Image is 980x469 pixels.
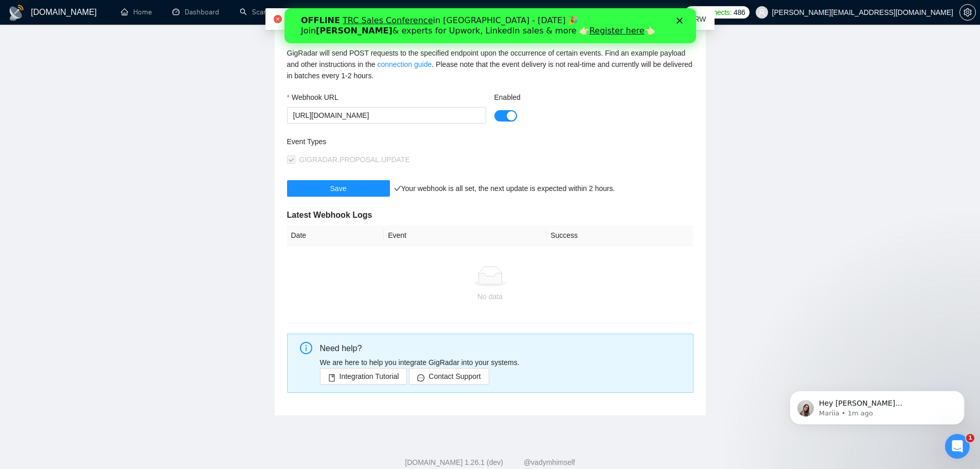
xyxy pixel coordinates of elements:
label: Webhook URL [287,92,338,103]
span: 1 [966,434,974,442]
a: [DOMAIN_NAME] 1.26.1 (dev) [405,458,503,466]
span: Hey [PERSON_NAME][EMAIL_ADDRESS][DOMAIN_NAME], Do you want to learn how to integrate GigRadar wit... [45,30,177,243]
span: GIGRADAR.PROPOSAL.UPDATE [299,155,410,164]
p: We are here to help you integrate GigRadar into your systems. [320,357,685,368]
span: info-circle [300,342,312,354]
span: 486 [734,7,745,18]
iframe: Intercom notifications message [774,369,980,441]
div: Close [392,9,402,15]
div: No data [291,291,689,302]
a: searchScanner [240,8,278,16]
a: setting [959,8,976,16]
iframe: Intercom live chat banner [284,8,696,43]
a: dashboardDashboard [172,8,219,16]
a: bookIntegration Tutorial [320,372,407,380]
a: @vadymhimself [524,458,575,466]
button: messageContact Support [409,368,489,385]
img: logo [8,5,25,21]
span: Contact Support [429,371,480,382]
th: Event [384,225,546,246]
a: connection guide [377,60,432,68]
span: Your webhook is all set, the next update is expected within 2 hours. [394,184,615,193]
iframe: Intercom live chat [945,434,970,459]
p: Message from Mariia, sent 1m ago [45,40,177,49]
label: Event Types [287,136,327,147]
span: Integration Tutorial [340,371,399,382]
span: Connects: [701,7,732,18]
th: Date [287,225,384,246]
span: Save [330,183,347,194]
span: close-circle [274,15,282,23]
span: Failed to save webhook. Please contact support if the issue persists: User does not have this per... [286,15,706,23]
input: Webhook URL [287,107,486,124]
span: setting [960,8,975,16]
button: bookIntegration Tutorial [320,368,407,385]
span: check [394,185,401,192]
span: Need help? [320,344,362,353]
a: homeHome [121,8,152,16]
button: Enabled [494,110,517,121]
span: user [758,9,765,16]
th: Success [546,225,693,246]
span: message [417,374,424,381]
h5: Latest Webhook Logs [287,209,693,221]
span: book [328,374,335,381]
a: Register here [305,18,360,27]
button: Save [287,180,390,197]
button: setting [959,4,976,21]
label: Enabled [494,92,521,103]
div: GigRadar will send POST requests to the specified endpoint upon the occurrence of certain events.... [287,47,693,81]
